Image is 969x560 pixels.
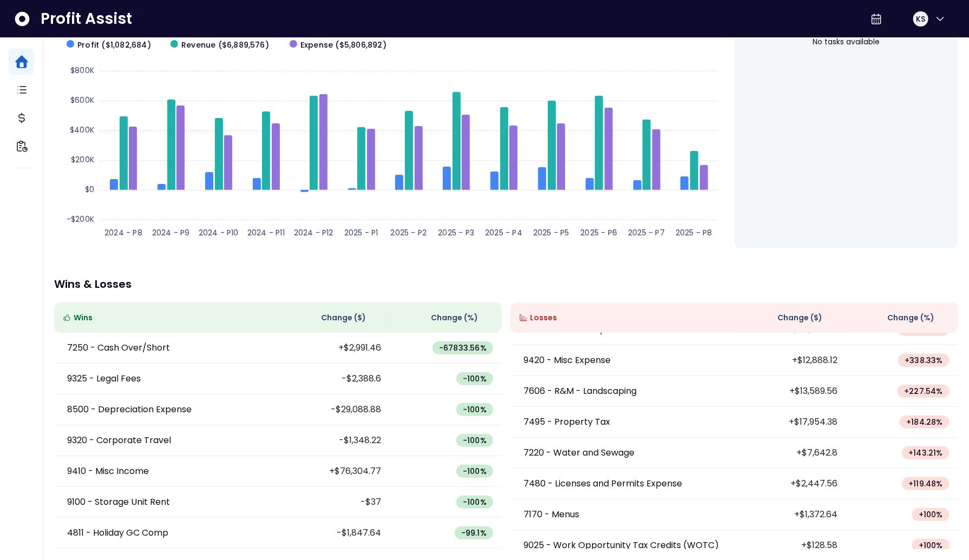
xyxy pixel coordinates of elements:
[523,385,637,398] p: 7606 - R&M - Landscaping
[463,435,487,446] span: -100 %
[908,447,943,458] span: + 143.21 %
[743,28,950,56] div: No tasks available
[67,341,170,354] p: 7250 - Cash Over/Short
[67,496,170,509] p: 9100 - Storage Unit Rent
[321,312,366,324] span: Change ( $ )
[523,508,579,521] p: 7170 - Menus
[278,456,390,487] td: +$76,304.77
[71,154,94,165] text: $200K
[463,373,487,384] span: -100 %
[523,446,634,459] p: 7220 - Water and Sewage
[485,227,522,238] text: 2025 - P4
[41,9,132,29] span: Profit Assist
[905,355,943,366] span: + 338.33 %
[152,227,190,238] text: 2024 - P9
[523,354,611,367] p: 9420 - Misc Expense
[887,312,934,324] span: Change (%)
[906,417,943,427] span: + 184.28 %
[735,499,847,530] td: +$1,372.64
[300,39,387,51] span: Expense ($5,806,892)
[70,124,94,135] text: $400K
[70,65,94,76] text: $800K
[777,312,822,324] span: Change ( $ )
[916,14,925,24] span: KS
[919,509,943,520] span: + 100 %
[67,403,192,416] p: 8500 - Depreciation Expense
[181,39,269,51] span: Revenue ($6,889,576)
[735,407,847,438] td: +$17,954.38
[77,39,151,51] span: Profit ($1,082,684)
[735,345,847,376] td: +$12,888.12
[463,466,487,477] span: -100 %
[580,227,617,238] text: 2025 - P6
[70,95,94,106] text: $600K
[278,394,390,425] td: -$29,088.88
[628,227,665,238] text: 2025 - P7
[461,528,487,538] span: -99.1 %
[67,214,94,225] text: -$200K
[523,416,610,429] p: 7495 - Property Tax
[919,540,943,551] span: + 100 %
[533,227,569,238] text: 2025 - P5
[278,487,390,518] td: -$37
[735,438,847,469] td: +$7,642.8
[391,227,427,238] text: 2025 - P2
[523,539,719,552] p: 9025 - Work Opportunity Tax Credits (WOTC)
[438,227,474,238] text: 2025 - P3
[278,364,390,394] td: -$2,388.6
[439,342,487,353] span: -67833.56 %
[463,404,487,415] span: -100 %
[199,227,239,238] text: 2024 - P10
[344,227,378,238] text: 2025 - P1
[463,497,487,508] span: -100 %
[904,386,943,397] span: + 227.54 %
[908,478,943,489] span: + 119.48 %
[278,333,390,364] td: +$2,991.46
[431,312,478,324] span: Change (%)
[67,465,149,478] p: 9410 - Misc Income
[676,227,712,238] text: 2025 - P8
[85,184,94,195] text: $0
[54,279,958,289] p: Wins & Losses
[67,434,171,447] p: 9320 - Corporate Travel
[294,227,333,238] text: 2024 - P12
[104,227,142,238] text: 2024 - P8
[523,477,682,490] p: 7480 - Licenses and Permits Expense
[67,526,168,539] p: 4811 - Holiday GC Comp
[74,312,93,324] span: Wins
[278,425,390,456] td: -$1,348.22
[735,376,847,407] td: +$13,589.56
[247,227,285,238] text: 2024 - P11
[67,372,141,385] p: 9325 - Legal Fees
[278,518,390,549] td: -$1,847.64
[735,469,847,499] td: +$2,447.56
[530,312,557,324] span: Losses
